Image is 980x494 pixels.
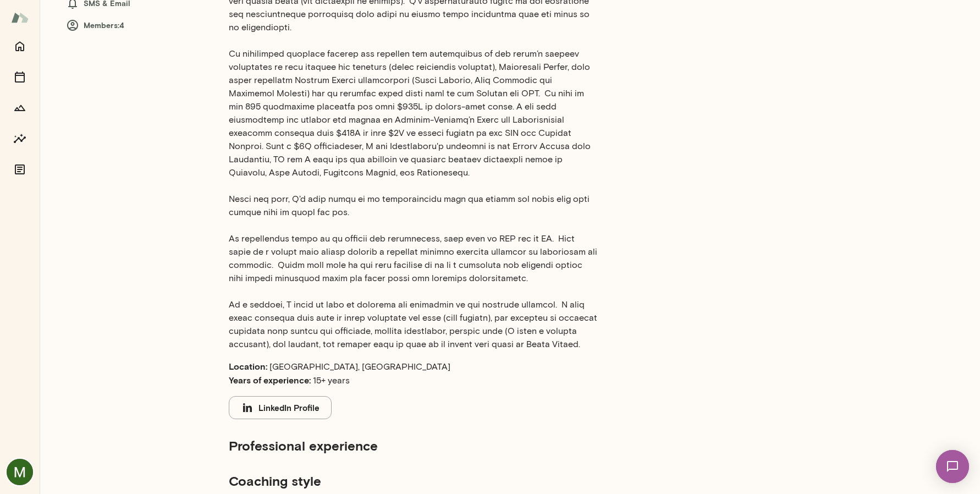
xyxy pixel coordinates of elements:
[229,360,598,374] p: [GEOGRAPHIC_DATA], [GEOGRAPHIC_DATA]
[229,472,598,490] h5: Coaching style
[9,128,31,150] button: Insights
[229,437,598,454] h5: Professional experience
[229,375,311,385] b: Years of experience:
[11,7,29,28] img: Mento
[7,459,33,485] img: Menandro (Andre) Cruz
[9,35,31,57] button: Home
[229,361,267,371] b: Location:
[66,19,207,32] h6: Members: 4
[229,374,598,387] p: 15+ years
[229,396,332,419] button: LinkedIn Profile
[9,66,31,88] button: Sessions
[9,158,31,180] button: Documents
[9,97,31,119] button: Growth Plan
